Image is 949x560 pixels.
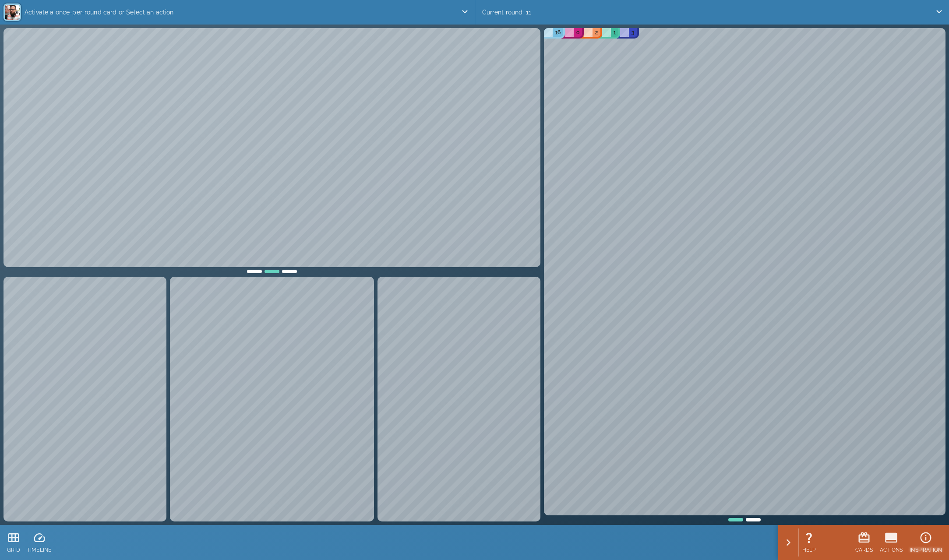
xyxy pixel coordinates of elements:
[798,525,799,560] div: ;
[910,546,942,554] p: INSPIRATION
[21,4,461,21] p: Activate a once-per-round card or Select an action
[555,28,561,37] p: 16
[614,28,616,37] p: 1
[631,28,634,37] p: 3
[855,546,873,554] p: CARDS
[880,546,903,554] p: ACTIONS
[802,546,816,554] p: HELP
[576,28,579,37] p: 0
[595,28,598,37] p: 2
[27,546,51,554] p: TIMELINE
[5,5,20,20] img: 6e4765a2aa07ad520ea21299820a100d.png
[7,546,20,554] p: GRID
